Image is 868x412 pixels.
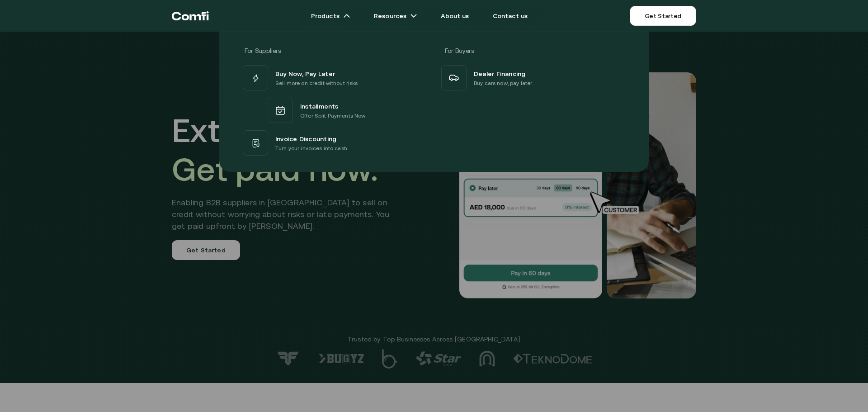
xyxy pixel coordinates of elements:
[241,92,429,128] a: InstallmentsOffer Split Payments Now
[410,12,417,19] img: arrow icons
[275,144,347,153] p: Turn your invoices into cash
[474,68,526,79] span: Dealer Financing
[630,6,696,26] a: Get Started
[430,7,480,25] a: About us
[300,7,361,25] a: Productsarrow icons
[474,79,532,88] p: Buy cars now, pay later
[343,12,350,19] img: arrow icons
[241,63,429,92] a: Buy Now, Pay LaterSell more on credit without risks
[445,47,474,54] span: For Buyers
[275,68,335,79] span: Buy Now, Pay Later
[172,2,209,29] a: Return to the top of the Comfi home page
[300,111,365,120] p: Offer Split Payments Now
[363,7,428,25] a: Resourcesarrow icons
[245,47,281,54] span: For Suppliers
[241,128,429,157] a: Invoice DiscountingTurn your invoices into cash
[300,100,339,111] span: Installments
[439,63,627,92] a: Dealer FinancingBuy cars now, pay later
[275,79,358,88] p: Sell more on credit without risks
[482,7,539,25] a: Contact us
[275,133,336,144] span: Invoice Discounting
